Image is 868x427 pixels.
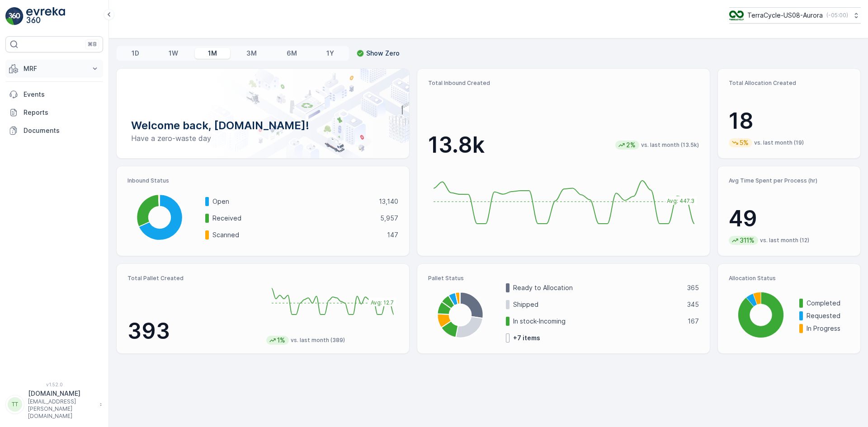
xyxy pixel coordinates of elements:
p: vs. last month (19) [754,139,804,146]
p: 6M [287,49,297,58]
p: vs. last month (13.5k) [641,141,699,149]
a: Documents [5,122,103,140]
p: 147 [387,230,398,239]
div: TT [8,397,22,412]
p: 1M [208,49,217,58]
p: Show Zero [366,49,400,58]
img: logo_light-DOdMpM7g.png [26,7,65,25]
p: TerraCycle-US08-Aurora [747,11,823,20]
img: image_ci7OI47.png [729,10,744,20]
p: 3M [246,49,257,58]
p: 13.8k [428,131,485,159]
p: vs. last month (389) [291,337,345,344]
img: logo [5,7,24,25]
p: Events [24,90,99,99]
p: Reports [24,108,99,117]
button: TerraCycle-US08-Aurora(-05:00) [729,7,861,23]
p: 5% [739,138,750,147]
p: Documents [24,126,99,135]
p: + 7 items [513,333,540,343]
p: Pallet Status [428,275,699,282]
p: 49 [729,205,849,232]
p: 2% [625,141,637,150]
p: Inbound Status [127,177,398,184]
p: 18 [729,108,849,135]
p: 1D [132,49,139,58]
p: Requested [807,311,849,320]
p: Completed [807,299,849,308]
button: TT[DOMAIN_NAME][EMAIL_ADDRESS][PERSON_NAME][DOMAIN_NAME] [5,389,103,420]
p: In Progress [807,324,849,333]
p: 393 [127,318,259,345]
p: ⌘B [88,41,97,48]
p: ( -05:00 ) [826,12,848,19]
p: 1Y [326,49,334,58]
p: Total Pallet Created [127,275,259,282]
p: Received [212,214,374,223]
p: [DOMAIN_NAME] [28,389,95,398]
p: Total Allocation Created [729,80,849,87]
p: 1% [276,336,286,345]
p: [EMAIL_ADDRESS][PERSON_NAME][DOMAIN_NAME] [28,398,95,420]
a: Reports [5,103,103,122]
p: 167 [688,317,699,326]
p: 311% [739,236,755,245]
p: 5,957 [380,214,398,223]
p: Scanned [212,230,381,239]
p: Shipped [513,300,681,309]
p: 1W [169,49,178,58]
p: Open [212,197,373,206]
p: Allocation Status [729,275,849,282]
p: 345 [687,300,699,309]
p: Have a zero-waste day [131,133,395,144]
p: MRF [24,64,85,73]
p: 13,140 [379,197,398,206]
p: Avg Time Spent per Process (hr) [729,177,849,184]
p: Welcome back, [DOMAIN_NAME]! [131,118,395,133]
button: MRF [5,60,103,78]
p: vs. last month (12) [760,237,809,244]
p: Total Inbound Created [428,80,699,87]
span: v 1.52.0 [5,382,103,387]
p: In stock-Incoming [513,317,682,326]
p: Ready to Allocation [513,283,681,292]
p: 365 [687,283,699,292]
a: Events [5,85,103,103]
